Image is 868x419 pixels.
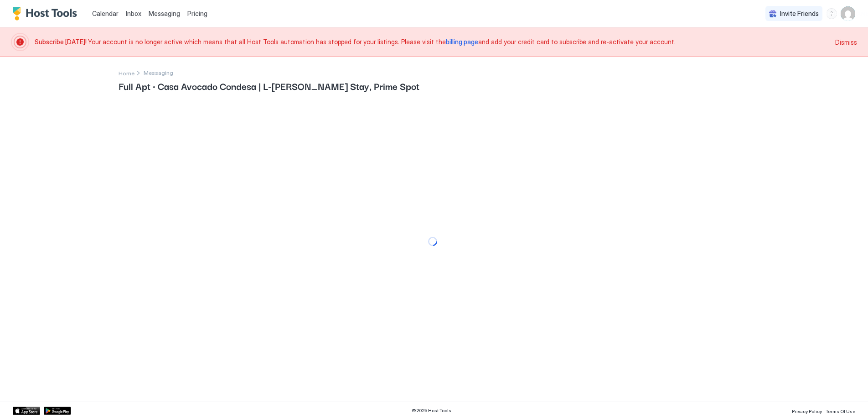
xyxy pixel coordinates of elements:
div: Breadcrumb [119,68,134,78]
span: Breadcrumb [144,69,173,76]
div: loading [428,237,437,246]
a: Inbox [126,9,141,18]
a: billing page [446,38,478,46]
div: menu [826,8,837,19]
span: © 2025 Host Tools [412,408,451,414]
span: Terms Of Use [826,409,855,414]
span: Subscribe [DATE]! [35,38,88,46]
span: Privacy Policy [792,409,822,414]
a: App Store [13,407,40,415]
span: Invite Friends [780,10,819,18]
a: Messaging [149,9,180,18]
span: Your account is no longer active which means that all Host Tools automation has stopped for your ... [35,38,830,46]
a: Google Play Store [44,407,71,415]
span: Messaging [149,10,180,17]
iframe: Intercom live chat [9,388,31,410]
span: Inbox [126,10,141,17]
span: Calendar [92,10,119,17]
a: Calendar [92,9,119,18]
div: Dismiss [835,37,857,47]
a: Home [119,68,134,78]
span: Full Apt · Casa Avocado Condesa | L-[PERSON_NAME] Stay, Prime Spot [119,79,749,93]
span: Home [119,70,134,77]
a: Terms Of Use [826,406,855,415]
span: Pricing [187,10,207,18]
a: Privacy Policy [792,406,822,415]
div: User profile [841,6,855,21]
a: Host Tools Logo [13,7,81,21]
